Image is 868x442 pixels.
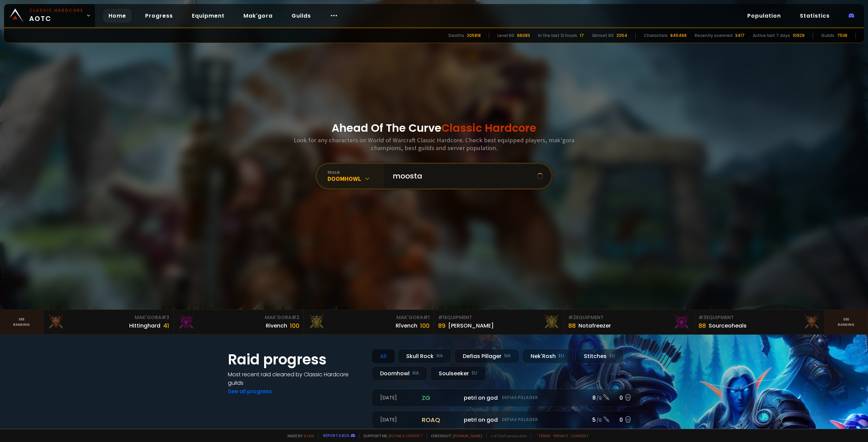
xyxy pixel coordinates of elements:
[504,353,511,359] small: NA
[568,314,690,321] div: Equipment
[323,433,350,438] a: Report a bug
[454,349,519,363] div: Defias Pillager
[43,310,174,334] a: Mak'Gora#3Hittinghard41
[644,33,668,39] div: Characters
[291,136,577,152] h3: Look for any characters on World of Warcraft Classic Hardcore. Check best equipped players, mak'g...
[467,33,481,39] div: 205818
[292,314,299,321] span: # 2
[290,321,299,330] div: 100
[420,321,430,330] div: 100
[449,33,464,39] div: Deaths
[538,33,577,39] div: In the last 12 hours
[398,349,452,363] div: Skull Rock
[670,33,687,39] div: 845468
[29,7,83,14] small: Classic Hardcore
[592,33,614,39] div: Almost 60
[558,353,564,359] small: EU
[837,33,847,39] div: 7538
[438,314,560,321] div: Equipment
[228,387,272,395] a: See all progress
[412,370,419,377] small: NA
[283,433,314,438] span: Made by
[372,411,640,429] a: [DATE]roaqpetri on godDefias Pillager5 /60
[793,33,805,39] div: 10929
[359,433,422,438] span: Support me,
[522,349,573,363] div: Nek'Rosh
[140,9,178,23] a: Progress
[553,433,568,438] a: Privacy
[568,314,576,321] span: # 2
[753,33,790,39] div: Active last 7 days
[427,433,482,438] span: Checkout
[568,321,576,330] div: 88
[517,33,530,39] div: 66083
[430,366,486,381] div: Soulseeker
[436,353,443,359] small: NA
[825,310,868,334] a: Seeranking
[266,321,287,330] div: Rivench
[304,310,434,334] a: Mak'Gora#1Rîvench100
[129,321,160,330] div: Hittinghard
[821,33,834,39] div: Guilds
[538,433,551,438] a: Terms
[328,175,384,183] div: Doomhowl
[178,314,299,321] div: Mak'Gora
[453,433,482,438] a: [DOMAIN_NAME]
[389,433,422,438] a: Buy me a coffee
[575,349,624,363] div: Stitches
[580,33,584,39] div: 17
[332,120,536,136] h1: Ahead Of The Curve
[564,310,694,334] a: #2Equipment88Notafreezer
[472,370,477,377] small: EU
[372,366,428,381] div: Doomhowl
[698,314,706,321] span: # 3
[609,353,615,359] small: EU
[328,170,384,175] div: realm
[238,9,278,23] a: Mak'gora
[228,349,363,370] h1: Raid progress
[186,9,230,23] a: Equipment
[304,433,314,438] a: a fan
[571,433,589,438] a: Consent
[698,314,820,321] div: Equipment
[228,370,363,387] h4: Most recent raid cleaned by Classic Hardcore guilds
[47,314,169,321] div: Mak'Gora
[698,321,706,330] div: 88
[4,4,95,27] a: Classic HardcoreAOTC
[616,33,627,39] div: 2054
[695,33,732,39] div: Recently scanned
[794,9,835,23] a: Statistics
[161,314,169,321] span: # 3
[423,314,430,321] span: # 1
[396,321,417,330] div: Rîvench
[434,310,564,334] a: #1Equipment89[PERSON_NAME]
[438,321,446,330] div: 89
[578,321,611,330] div: Notafreezer
[694,310,825,334] a: #3Equipment88Sourceoheals
[486,433,527,438] span: v. d752d5 - production
[438,314,445,321] span: # 1
[709,321,747,330] div: Sourceoheals
[497,33,514,39] div: Level 60
[103,9,132,23] a: Home
[308,314,430,321] div: Mak'Gora
[29,7,83,24] span: AOTC
[742,9,786,23] a: Population
[735,33,745,39] div: 3417
[448,321,494,330] div: [PERSON_NAME]
[372,389,640,407] a: [DATE]zgpetri on godDefias Pillager8 /90
[286,9,316,23] a: Guilds
[441,120,536,135] span: Classic Hardcore
[389,164,537,188] input: Search a character...
[163,321,169,330] div: 41
[372,349,395,363] div: All
[174,310,304,334] a: Mak'Gora#2Rivench100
